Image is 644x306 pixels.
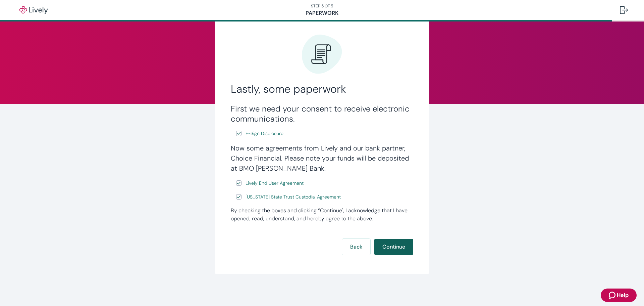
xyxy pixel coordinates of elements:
div: By checking the boxes and clicking “Continue", I acknowledge that I have opened, read, understand... [231,207,413,223]
svg: Zendesk support icon [609,291,617,299]
h3: First we need your consent to receive electronic communications. [231,104,413,124]
button: Continue [374,239,413,255]
a: e-sign disclosure document [244,129,285,138]
span: [US_STATE] State Trust Custodial Agreement [246,193,341,201]
button: Log out [614,2,633,18]
a: e-sign disclosure document [244,193,342,201]
button: Back [342,239,370,255]
span: Lively End User Agreement [246,180,304,187]
button: Zendesk support iconHelp [601,289,637,302]
span: Help [617,291,629,299]
h2: Lastly, some paperwork [231,82,413,96]
img: Lively [15,6,52,14]
span: E-Sign Disclosure [246,130,283,137]
a: e-sign disclosure document [244,179,305,187]
h4: Now some agreements from Lively and our bank partner, Choice Financial. Please note your funds wi... [231,143,413,173]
